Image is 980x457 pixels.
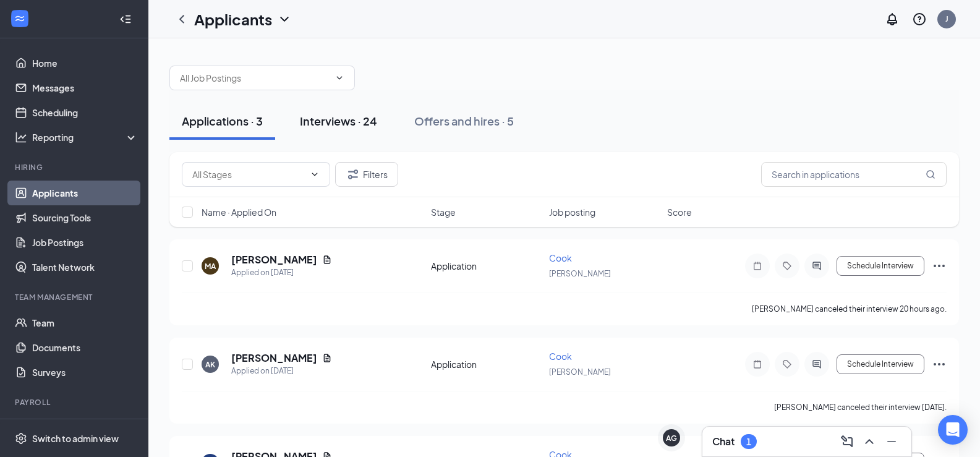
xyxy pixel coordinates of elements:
span: [PERSON_NAME] [549,367,611,377]
button: Schedule Interview [837,354,924,374]
a: Sourcing Tools [32,205,138,230]
button: Filter Filters [335,162,398,187]
input: All Stages [192,168,305,181]
h5: [PERSON_NAME] [231,351,317,365]
input: All Job Postings [180,71,330,85]
button: Schedule Interview [837,256,924,276]
span: Job posting [549,206,595,218]
div: Applications · 3 [182,113,263,129]
svg: ChevronDown [277,12,292,27]
button: Minimize [882,432,901,451]
svg: ChevronLeft [174,12,189,27]
span: Name · Applied On [202,206,276,218]
svg: ComposeMessage [840,434,854,449]
a: Messages [32,75,138,100]
a: PayrollCrown [32,416,138,440]
svg: Ellipses [932,357,947,372]
svg: QuestionInfo [912,12,927,27]
span: Score [667,206,692,218]
div: AK [205,359,215,370]
svg: Collapse [119,13,132,25]
div: Applied on [DATE] [231,365,332,377]
svg: Tag [780,261,795,271]
a: Team [32,310,138,335]
div: Team Management [15,292,135,302]
div: Reporting [32,131,138,143]
svg: Filter [346,167,360,182]
svg: Tag [780,359,795,369]
svg: ChevronDown [310,169,320,179]
span: Cook [549,252,572,263]
input: Search in applications [761,162,947,187]
div: 1 [746,437,751,447]
svg: ChevronDown [334,73,344,83]
a: Scheduling [32,100,138,125]
svg: Minimize [884,434,899,449]
div: Interviews · 24 [300,113,377,129]
svg: ActiveChat [809,359,824,369]
div: Open Intercom Messenger [938,415,968,445]
div: Payroll [15,397,135,408]
svg: ChevronUp [862,434,877,449]
svg: MagnifyingGlass [926,169,935,179]
span: Cook [549,351,572,362]
div: Applied on [DATE] [231,267,332,279]
span: [PERSON_NAME] [549,269,611,278]
svg: Notifications [885,12,900,27]
a: Talent Network [32,255,138,280]
a: Job Postings [32,230,138,255]
div: Hiring [15,162,135,173]
div: Application [431,260,542,272]
a: Documents [32,335,138,360]
div: AG [666,433,677,443]
div: [PERSON_NAME] canceled their interview 20 hours ago. [752,303,947,315]
a: Surveys [32,360,138,385]
a: Applicants [32,181,138,205]
svg: Analysis [15,131,27,143]
svg: WorkstreamLogo [14,12,26,25]
button: ComposeMessage [837,432,857,451]
svg: Document [322,353,332,363]
div: Application [431,358,542,370]
svg: Note [750,359,765,369]
h1: Applicants [194,9,272,30]
h3: Chat [712,435,735,448]
div: [PERSON_NAME] canceled their interview [DATE]. [774,401,947,414]
div: Switch to admin view [32,432,119,445]
button: ChevronUp [859,432,879,451]
span: Stage [431,206,456,218]
svg: Settings [15,432,27,445]
div: J [945,14,948,24]
svg: Ellipses [932,258,947,273]
svg: ActiveChat [809,261,824,271]
svg: Document [322,255,332,265]
a: Home [32,51,138,75]
svg: Note [750,261,765,271]
h5: [PERSON_NAME] [231,253,317,267]
div: Offers and hires · 5 [414,113,514,129]
div: MA [205,261,216,271]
